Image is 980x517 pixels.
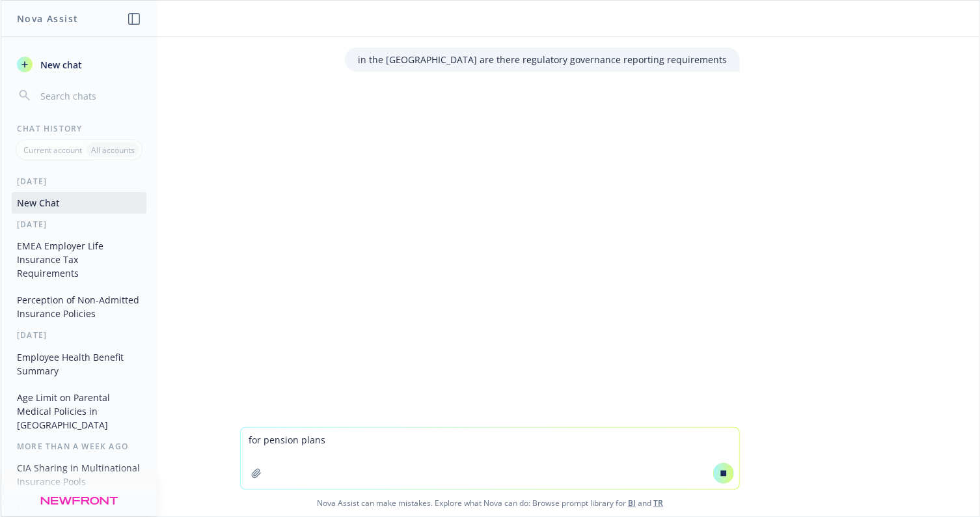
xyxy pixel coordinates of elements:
button: EMEA Employer Life Insurance Tax Requirements [12,235,146,284]
button: New chat [12,53,146,76]
a: TR [653,497,663,509]
input: Search chats [38,87,141,105]
button: Perception of Non-Admitted Insurance Policies [12,289,146,324]
button: CIA Sharing in Multinational Insurance Pools [12,457,146,492]
textarea: for pension plans [241,428,739,489]
p: All accounts [91,145,135,156]
div: Chat History [1,123,157,134]
h1: Nova Assist [17,12,78,25]
div: [DATE] [1,219,157,230]
div: [DATE] [1,176,157,187]
p: Current account [23,145,82,156]
span: New chat [38,58,82,72]
button: Employee Health Benefit Summary [12,346,146,382]
a: BI [628,497,636,509]
p: in the [GEOGRAPHIC_DATA] are there regulatory governance reporting requirements [358,53,727,66]
div: [DATE] [1,329,157,341]
span: Nova Assist can make mistakes. Explore what Nova can do: Browse prompt library for and [6,490,974,516]
button: New Chat [12,192,146,214]
div: More than a week ago [1,441,157,452]
button: Age Limit on Parental Medical Policies in [GEOGRAPHIC_DATA] [12,387,146,436]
